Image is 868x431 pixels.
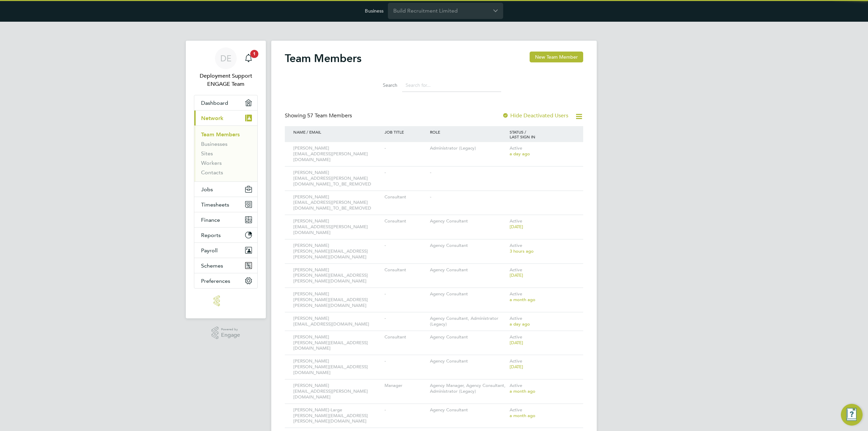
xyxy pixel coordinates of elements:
[307,112,352,119] span: 57 Team Members
[383,264,428,276] div: Consultant
[201,131,240,138] a: Team Members
[508,355,576,373] div: Active
[194,273,257,288] button: Preferences
[428,126,508,138] div: ROLE
[292,142,383,166] div: [PERSON_NAME] [EMAIL_ADDRESS][PERSON_NAME][DOMAIN_NAME]
[201,247,218,254] span: Payroll
[428,404,508,416] div: Agency Consultant
[285,52,361,65] h2: Team Members
[201,186,213,193] span: Jobs
[428,191,508,203] div: -
[428,288,508,300] div: Agency Consultant
[510,388,535,394] span: a month ago
[402,79,501,92] input: Search for...
[508,404,576,422] div: Active
[383,331,428,344] div: Consultant
[292,126,383,138] div: NAME / EMAIL
[383,239,428,252] div: -
[194,258,257,273] button: Schemes
[194,95,257,110] a: Dashboard
[194,182,257,197] button: Jobs
[508,239,576,258] div: Active
[201,169,223,176] a: Contacts
[292,166,383,191] div: [PERSON_NAME] [EMAIL_ADDRESS][PERSON_NAME][DOMAIN_NAME]_TO_BE_REMOVED
[510,248,534,254] span: 3 hours ago
[194,125,257,181] div: Network
[201,201,229,208] span: Timesheets
[292,239,383,263] div: [PERSON_NAME] [PERSON_NAME][EMAIL_ADDRESS][PERSON_NAME][DOMAIN_NAME]
[292,191,383,215] div: [PERSON_NAME] [EMAIL_ADDRESS][PERSON_NAME][DOMAIN_NAME]_TO_BE_REMOVED
[201,150,213,157] a: Sites
[383,404,428,416] div: -
[508,126,576,142] div: STATUS / LAST SIGN IN
[201,115,223,121] span: Network
[510,297,535,302] span: a month ago
[383,126,428,138] div: JOB TITLE
[292,264,383,288] div: [PERSON_NAME] [PERSON_NAME][EMAIL_ADDRESS][PERSON_NAME][DOMAIN_NAME]
[383,379,428,392] div: Manager
[212,327,240,339] a: Powered byEngage
[292,331,383,355] div: [PERSON_NAME] [PERSON_NAME][EMAIL_ADDRESS][DOMAIN_NAME]
[186,41,266,318] nav: Main navigation
[428,215,508,228] div: Agency Consultant
[508,264,576,282] div: Active
[194,197,257,212] button: Timesheets
[201,141,228,147] a: Businesses
[194,111,257,125] button: Network
[510,272,523,278] span: [DATE]
[292,215,383,239] div: [PERSON_NAME] [EMAIL_ADDRESS][PERSON_NAME][DOMAIN_NAME]
[201,232,221,238] span: Reports
[428,331,508,344] div: Agency Consultant
[508,312,576,331] div: Active
[201,217,220,223] span: Finance
[502,112,568,119] label: Hide Deactivated Users
[530,52,583,62] button: New Team Member
[201,278,230,284] span: Preferences
[221,332,240,338] span: Engage
[292,312,383,331] div: [PERSON_NAME] [EMAIL_ADDRESS][DOMAIN_NAME]
[292,404,383,428] div: [PERSON_NAME]-Large [PERSON_NAME][EMAIL_ADDRESS][PERSON_NAME][DOMAIN_NAME]
[428,355,508,368] div: Agency Consultant
[841,404,863,426] button: Engage Resource Center
[510,321,530,327] span: a day ago
[221,327,240,332] span: Powered by
[292,355,383,379] div: [PERSON_NAME] [PERSON_NAME][EMAIL_ADDRESS][DOMAIN_NAME]
[201,160,222,166] a: Workers
[383,191,428,203] div: Consultant
[508,142,576,160] div: Active
[292,379,383,404] div: [PERSON_NAME] [EMAIL_ADDRESS][PERSON_NAME][DOMAIN_NAME]
[428,142,508,155] div: Administrator (Legacy)
[428,312,508,331] div: Agency Consultant, Administrator (Legacy)
[510,364,523,370] span: [DATE]
[201,262,223,269] span: Schemes
[194,72,258,88] span: Deployment Support ENGAGE Team
[510,340,523,346] span: [DATE]
[292,288,383,312] div: [PERSON_NAME] [PERSON_NAME][EMAIL_ADDRESS][PERSON_NAME][DOMAIN_NAME]
[428,379,508,398] div: Agency Manager, Agency Consultant, Administrator (Legacy)
[220,54,232,63] span: DE
[194,243,257,258] button: Payroll
[383,288,428,300] div: -
[383,355,428,368] div: -
[510,413,535,418] span: a month ago
[383,215,428,228] div: Consultant
[250,50,258,58] span: 1
[194,228,257,242] button: Reports
[383,312,428,325] div: -
[367,82,397,88] label: Search
[194,47,258,88] a: DEDeployment Support ENGAGE Team
[428,239,508,252] div: Agency Consultant
[510,224,523,230] span: [DATE]
[383,166,428,179] div: -
[194,295,258,306] a: Go to home page
[214,295,238,306] img: engage-logo-retina.png
[508,331,576,349] div: Active
[428,264,508,276] div: Agency Consultant
[242,47,255,69] a: 1
[194,212,257,227] button: Finance
[510,151,530,157] span: a day ago
[383,142,428,155] div: -
[285,112,353,119] div: Showing
[508,288,576,306] div: Active
[508,379,576,398] div: Active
